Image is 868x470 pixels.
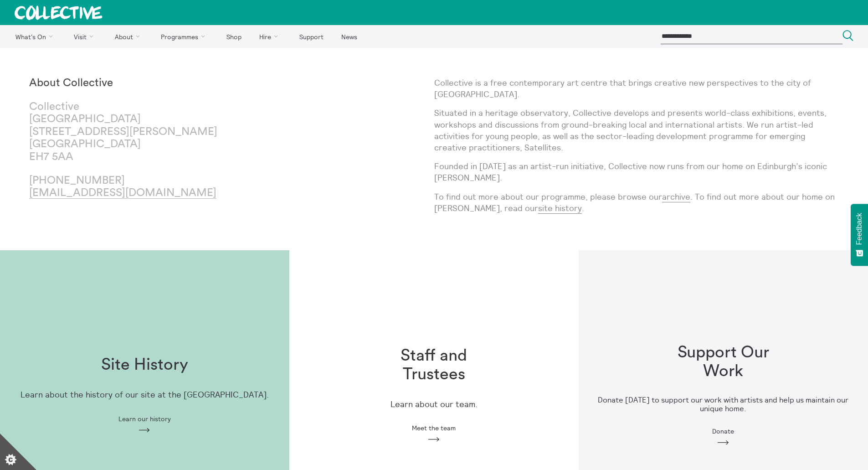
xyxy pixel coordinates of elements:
[855,213,863,245] span: Feedback
[434,77,839,100] p: Collective is a free contemporary art centre that brings creative new perspectives to the city of...
[434,160,839,183] p: Founded in [DATE] as an artist-run initiative, Collective now runs from our home on Edinburgh’s i...
[375,346,492,384] h1: Staff and Trustees
[538,203,582,214] a: site history
[66,25,105,48] a: Visit
[218,25,249,48] a: Shop
[593,396,853,413] h3: Donate [DATE] to support our work with artists and help us maintain our unique home.
[851,204,868,266] button: Feedback - Show survey
[412,424,456,432] span: Meet the team
[434,191,839,214] p: To find out more about our programme, please browse our . To find out more about our home on [PER...
[662,191,690,202] a: archive
[29,101,231,164] p: Collective [GEOGRAPHIC_DATA] [STREET_ADDRESS][PERSON_NAME] [GEOGRAPHIC_DATA] EH7 5AA
[665,343,781,381] h1: Support Our Work
[434,107,839,153] p: Situated in a heritage observatory, Collective develops and presents world-class exhibitions, eve...
[29,175,231,200] p: [PHONE_NUMBER]
[252,25,290,48] a: Hire
[29,77,113,88] strong: About Collective
[7,25,64,48] a: What's On
[390,400,478,409] p: Learn about our team.
[333,25,365,48] a: News
[29,187,216,199] a: [EMAIL_ADDRESS][DOMAIN_NAME]
[712,428,734,435] span: Donate
[107,25,151,48] a: About
[118,415,171,423] span: Learn our history
[153,25,217,48] a: Programmes
[291,25,331,48] a: Support
[21,390,269,400] p: Learn about the history of our site at the [GEOGRAPHIC_DATA].
[101,356,188,374] h1: Site History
